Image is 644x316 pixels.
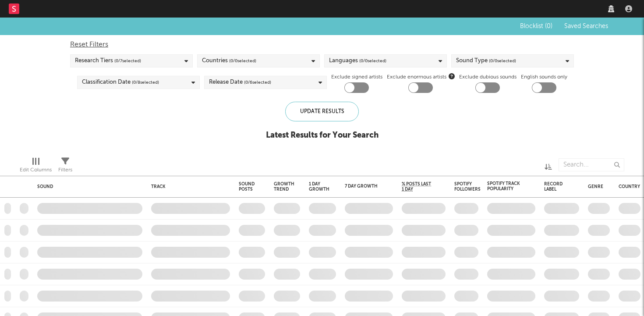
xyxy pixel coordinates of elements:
div: Release Date [209,77,271,88]
span: % Posts Last 1 Day [402,181,432,192]
div: Country [619,184,640,189]
div: 1 Day Growth [309,181,329,192]
label: Exclude signed artists [331,72,382,82]
div: Filters [58,154,72,179]
div: Latest Results for Your Search [266,130,379,141]
div: Classification Date [82,77,159,88]
span: ( 0 / 7 selected) [114,56,141,66]
span: Exclude enormous artists [387,72,455,82]
div: Edit Columns [20,165,52,175]
div: Sound Type [456,56,516,66]
button: Saved Searches [562,23,610,30]
span: ( 0 ) [545,23,552,29]
label: English sounds only [521,72,567,82]
div: Spotify Followers [454,181,481,192]
span: ( 0 / 6 selected) [244,77,271,88]
div: Edit Columns [20,154,52,179]
button: Exclude enormous artists [449,72,455,80]
div: Languages [329,56,386,66]
div: Reset Filters [70,39,574,50]
div: Growth Trend [274,181,296,192]
div: Update Results [285,102,359,121]
input: Search... [559,158,624,171]
div: Sound [37,184,138,189]
span: Blocklist [520,23,552,29]
div: Spotify Track Popularity [487,181,522,192]
span: Saved Searches [564,23,610,29]
div: Research Tiers [75,56,141,66]
div: Sound Posts [239,181,255,192]
div: Filters [58,165,72,175]
span: ( 0 / 0 selected) [229,56,256,66]
div: 7 Day Growth [345,184,380,189]
div: Record Label [544,181,566,192]
div: Genre [588,184,603,189]
span: ( 0 / 0 selected) [489,56,516,66]
label: Exclude dubious sounds [459,72,517,82]
span: ( 0 / 0 selected) [359,56,386,66]
div: Countries [202,56,256,66]
span: ( 0 / 8 selected) [132,77,159,88]
div: Track [151,184,226,189]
